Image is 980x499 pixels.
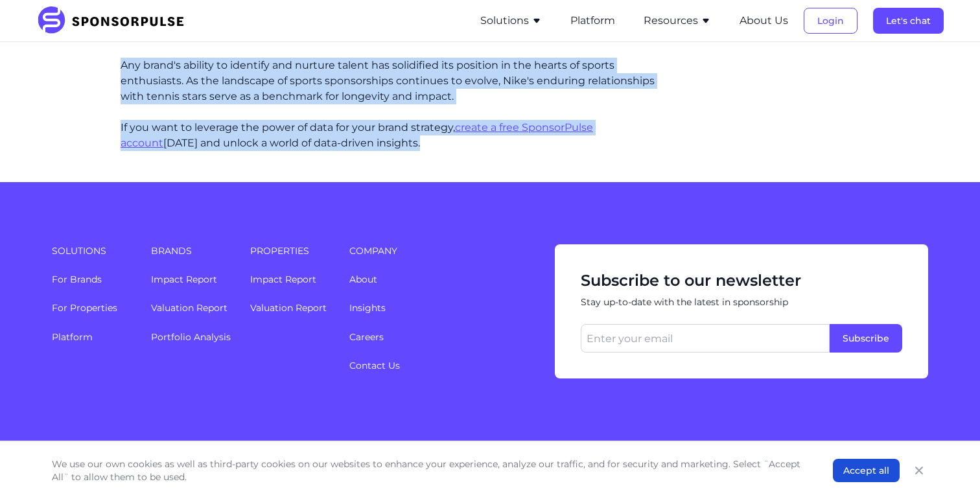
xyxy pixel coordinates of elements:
[570,13,615,29] button: Platform
[121,120,672,151] p: If you want to leverage the power of data for your brand strategy, [DATE] and unlock a world of d...
[36,6,194,35] img: SponsorPulse
[52,331,93,343] a: Platform
[581,270,902,291] span: Subscribe to our newsletter
[915,437,980,499] iframe: Chat Widget
[581,324,830,353] input: Enter your email
[581,296,902,309] span: Stay up-to-date with the latest in sponsorship
[644,13,711,29] button: Resources
[349,273,377,285] a: About
[349,331,384,343] a: Careers
[740,13,788,29] button: About Us
[740,15,788,27] a: About Us
[121,58,672,104] p: Any brand's ability to identify and nurture talent has solidified its position in the hearts of s...
[52,302,117,314] a: For Properties
[804,15,857,27] a: Login
[570,15,615,27] a: Platform
[151,244,235,257] span: Brands
[873,15,944,27] a: Let's chat
[873,8,944,34] button: Let's chat
[151,331,231,343] a: Portfolio Analysis
[833,459,900,482] button: Accept all
[151,273,217,285] a: Impact Report
[250,244,334,257] span: Properties
[804,8,857,34] button: Login
[349,302,386,314] a: Insights
[52,273,102,285] a: For Brands
[910,461,928,480] button: Close
[250,273,316,285] a: Impact Report
[480,13,542,29] button: Solutions
[121,121,593,149] a: create a free SponsorPulse account
[830,324,902,353] button: Subscribe
[250,302,327,314] a: Valuation Report
[151,302,227,314] a: Valuation Report
[52,458,807,483] p: We use our own cookies as well as third-party cookies on our websites to enhance your experience,...
[349,244,532,257] span: Company
[52,244,135,257] span: Solutions
[349,360,400,371] a: Contact Us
